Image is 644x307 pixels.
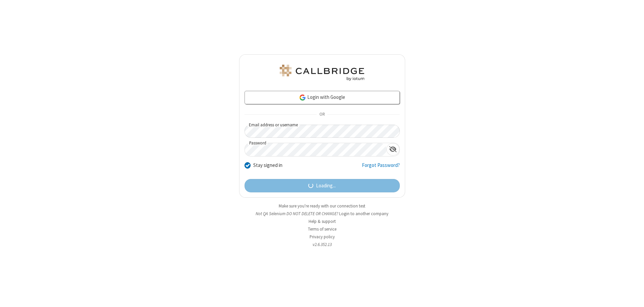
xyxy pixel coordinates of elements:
span: OR [317,110,327,119]
iframe: Chat [627,290,639,302]
label: Stay signed in [253,162,282,169]
span: Loading... [316,182,336,190]
a: Terms of service [308,226,336,232]
li: Not QA Selenium DO NOT DELETE OR CHANGE? [239,210,405,217]
input: Email address or username [245,125,400,138]
a: Make sure you're ready with our connection test [279,203,365,209]
div: Show password [386,143,399,156]
a: Privacy policy [310,234,335,240]
button: Loading... [245,179,400,192]
img: google-icon.png [299,94,306,101]
input: Password [245,143,386,156]
a: Forgot Password? [362,162,400,174]
li: v2.6.352.13 [239,241,405,248]
a: Help & support [309,219,336,224]
img: QA Selenium DO NOT DELETE OR CHANGE [278,65,366,81]
button: Login to another company [339,210,388,217]
a: Login with Google [245,91,400,104]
